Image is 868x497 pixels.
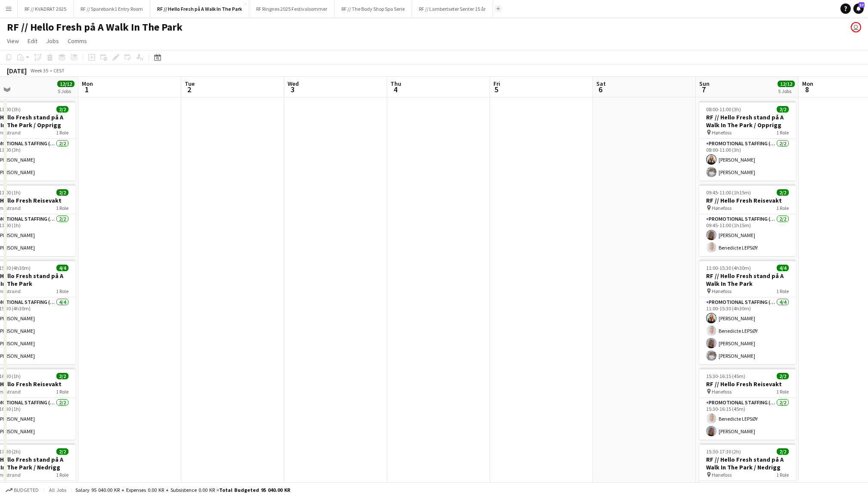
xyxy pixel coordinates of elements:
[389,84,401,94] span: 4
[801,84,813,94] span: 8
[776,288,789,294] span: 1 Role
[802,80,813,88] span: Mon
[56,265,68,271] span: 4/4
[699,297,796,364] app-card-role: Promotional Staffing (Promotional Staff)4/411:00-15:30 (4h30m)[PERSON_NAME]Benedicte LEPSØY[PERSO...
[56,472,68,478] span: 1 Role
[776,472,789,478] span: 1 Role
[699,113,796,129] h3: RF // Hello Fresh stand på A Walk In The Park / Opprigg
[712,388,732,395] span: Hønefoss
[56,106,68,113] span: 2/2
[777,373,789,379] span: 2/2
[699,368,796,440] app-job-card: 15:30-16:15 (45m)2/2RF // Hello Fresh Reisevakt Hønefoss1 RolePromotional Staffing (Promotional S...
[56,129,68,136] span: 1 Role
[219,487,290,493] span: Total Budgeted 95 040.00 KR
[81,84,93,94] span: 1
[56,373,68,379] span: 2/2
[712,205,732,211] span: Hønefoss
[7,66,27,75] div: [DATE]
[778,88,794,94] div: 5 Jobs
[699,259,796,364] app-job-card: 11:00-15:30 (4h30m)4/4RF // Hello Fresh stand på A Walk In The Park Hønefoss1 RolePromotional Sta...
[64,35,90,47] a: Comms
[699,80,710,88] span: Sun
[596,80,606,88] span: Sat
[412,0,493,17] button: RF // Lambertseter Senter 15 år
[58,88,74,94] div: 5 Jobs
[56,288,68,294] span: 1 Role
[706,265,751,271] span: 11:00-15:30 (4h30m)
[776,388,789,395] span: 1 Role
[776,129,789,136] span: 1 Role
[57,81,74,87] span: 12/12
[82,80,93,88] span: Mon
[14,487,39,493] span: Budgeted
[28,37,37,45] span: Edit
[706,106,741,113] span: 08:00-11:00 (3h)
[68,37,87,45] span: Comms
[74,0,150,17] button: RF // Sparebank1 Entry Room
[777,189,789,196] span: 2/2
[777,106,789,113] span: 2/2
[712,129,732,136] span: Hønefoss
[699,214,796,256] app-card-role: Promotional Staffing (Promotional Staff)2/209:45-11:00 (1h15m)[PERSON_NAME]Benedicte LEPSØY
[335,0,412,17] button: RF // The Body Shop Spa Serie
[712,288,732,294] span: Hønefoss
[46,37,59,45] span: Jobs
[699,101,796,181] app-job-card: 08:00-11:00 (3h)2/2RF // Hello Fresh stand på A Walk In The Park / Opprigg Hønefoss1 RolePromotio...
[699,139,796,181] app-card-role: Promotional Staffing (Promotional Staff)2/208:00-11:00 (3h)[PERSON_NAME][PERSON_NAME]
[853,3,864,14] a: 37
[7,37,19,45] span: View
[150,0,249,17] button: RF // Hello Fresh på A Walk In The Park
[706,189,751,196] span: 09:45-11:00 (1h15m)
[706,373,745,379] span: 15:30-16:15 (45m)
[391,80,401,88] span: Thu
[47,487,68,493] span: All jobs
[53,67,65,74] div: CEST
[492,84,500,94] span: 5
[699,197,796,204] h3: RF // Hello Fresh Reisevakt
[288,80,299,88] span: Wed
[43,35,62,47] a: Jobs
[595,84,606,94] span: 6
[4,485,40,495] button: Budgeted
[28,67,50,74] span: Week 35
[777,265,789,271] span: 4/4
[56,448,68,455] span: 2/2
[859,2,865,8] span: 37
[493,80,500,88] span: Fri
[18,0,74,17] button: RF // KVADRAT 2025
[24,35,41,47] a: Edit
[7,21,183,34] h1: RF // Hello Fresh på A Walk In The Park
[185,80,195,88] span: Tue
[699,272,796,288] h3: RF // Hello Fresh stand på A Walk In The Park
[56,189,68,196] span: 2/2
[3,35,22,47] a: View
[851,22,861,32] app-user-avatar: Marit Holvik
[75,487,290,493] div: Salary 95 040.00 KR + Expenses 0.00 KR + Subsistence 0.00 KR =
[777,448,789,455] span: 2/2
[56,205,68,211] span: 1 Role
[286,84,299,94] span: 3
[183,84,195,94] span: 2
[698,84,710,94] span: 7
[249,0,335,17] button: RF Ringnes 2025 Festivalsommer
[712,472,732,478] span: Hønefoss
[56,388,68,395] span: 1 Role
[778,81,795,87] span: 12/12
[699,398,796,440] app-card-role: Promotional Staffing (Promotional Staff)2/215:30-16:15 (45m)Benedicte LEPSØY[PERSON_NAME]
[699,184,796,256] app-job-card: 09:45-11:00 (1h15m)2/2RF // Hello Fresh Reisevakt Hønefoss1 RolePromotional Staffing (Promotional...
[706,448,741,455] span: 15:30-17:30 (2h)
[699,456,796,471] h3: RF // Hello Fresh stand på A Walk In The Park / Nedrigg
[699,380,796,388] h3: RF // Hello Fresh Reisevakt
[776,205,789,211] span: 1 Role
